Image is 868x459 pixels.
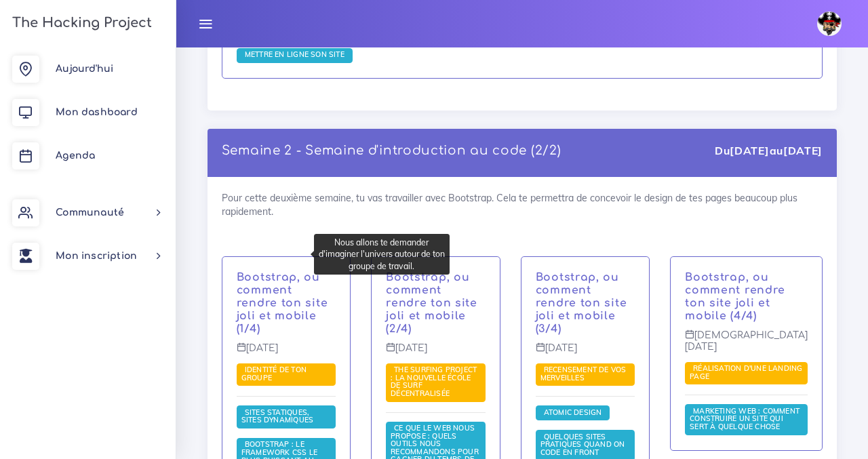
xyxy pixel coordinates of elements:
[540,365,627,383] a: Recensement de vos merveilles
[241,408,317,426] a: Sites statiques, sites dynamiques
[386,342,485,364] p: [DATE]
[690,406,800,431] span: Marketing web : comment construire un site qui sert à quelque chose
[536,271,627,334] a: Bootstrap, ou comment rendre ton site joli et mobile (3/4)
[540,432,625,457] span: Quelques sites pratiques quand on code en front
[56,151,95,161] span: Agenda
[241,50,348,60] a: Mettre en ligne son site
[817,12,842,36] img: avatar
[540,365,627,382] span: Recensement de vos merveilles
[222,144,561,157] a: Semaine 2 - Semaine d'introduction au code (2/2)
[386,271,477,334] a: Bootstrap, ou comment rendre ton site joli et mobile (2/4)
[241,365,307,383] a: Identité de ton groupe
[8,16,152,31] h3: The Hacking Project
[540,407,606,417] span: Atomic Design
[56,64,113,74] span: Aujourd'hui
[783,144,823,157] strong: [DATE]
[56,207,124,218] span: Communauté
[56,251,137,261] span: Mon inscription
[237,342,336,364] p: [DATE]
[314,234,450,275] div: Nous allons te demander d'imaginer l'univers autour de ton groupe de travail.
[715,143,823,159] div: Du au
[241,365,307,382] span: Identité de ton groupe
[540,433,625,458] a: Quelques sites pratiques quand on code en front
[540,408,606,418] a: Atomic Design
[690,363,802,381] span: Réalisation d'une landing page
[391,365,477,399] a: The Surfing Project : la nouvelle école de surf décentralisée
[56,107,138,117] span: Mon dashboard
[685,271,808,322] p: Bootstrap, ou comment rendre ton site joli et mobile (4/4)
[685,330,808,363] p: [DEMOGRAPHIC_DATA][DATE]
[536,342,635,364] p: [DATE]
[237,271,328,334] a: Bootstrap, ou comment rendre ton site joli et mobile (1/4)
[241,407,317,425] span: Sites statiques, sites dynamiques
[391,365,477,398] span: The Surfing Project : la nouvelle école de surf décentralisée
[241,49,348,59] span: Mettre en ligne son site
[730,144,769,157] strong: [DATE]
